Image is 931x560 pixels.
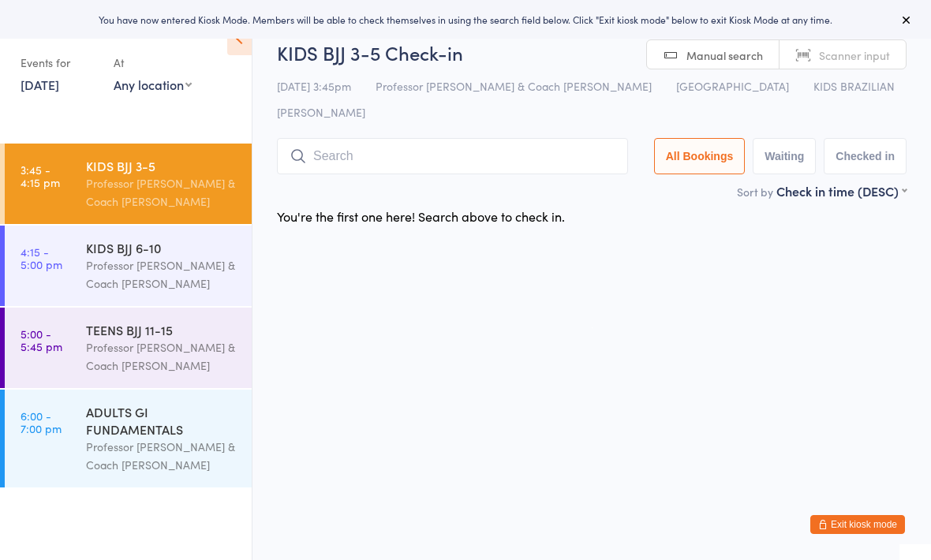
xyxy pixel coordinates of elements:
a: 5:00 -5:45 pmTEENS BJJ 11-15Professor [PERSON_NAME] & Coach [PERSON_NAME] [5,308,252,388]
button: All Bookings [654,138,746,174]
a: 4:15 -5:00 pmKIDS BJJ 6-10Professor [PERSON_NAME] & Coach [PERSON_NAME] [5,226,252,306]
button: Exit kiosk mode [810,515,905,534]
span: [GEOGRAPHIC_DATA] [676,78,789,94]
div: You're the first one here! Search above to check in. [277,207,565,225]
div: ADULTS GI FUNDAMENTALS [86,403,238,438]
time: 4:15 - 5:00 pm [21,245,62,271]
input: Search [277,138,628,174]
a: 3:45 -4:15 pmKIDS BJJ 3-5Professor [PERSON_NAME] & Coach [PERSON_NAME] [5,144,252,224]
div: KIDS BJJ 6-10 [86,239,238,256]
div: Events for [21,50,98,76]
div: Professor [PERSON_NAME] & Coach [PERSON_NAME] [86,438,238,474]
div: You have now entered Kiosk Mode. Members will be able to check themselves in using the search fie... [25,13,906,26]
div: TEENS BJJ 11-15 [86,321,238,338]
time: 3:45 - 4:15 pm [21,163,60,189]
span: Scanner input [819,47,890,63]
label: Sort by [737,184,773,200]
time: 5:00 - 5:45 pm [21,327,62,353]
div: Professor [PERSON_NAME] & Coach [PERSON_NAME] [86,174,238,211]
span: Manual search [686,47,763,63]
button: Checked in [824,138,907,174]
div: At [114,50,192,76]
div: Any location [114,76,192,93]
span: [DATE] 3:45pm [277,78,351,94]
time: 6:00 - 7:00 pm [21,409,62,435]
span: Professor [PERSON_NAME] & Coach [PERSON_NAME] [376,78,652,94]
div: KIDS BJJ 3-5 [86,157,238,174]
div: Check in time (DESC) [776,182,907,200]
div: Professor [PERSON_NAME] & Coach [PERSON_NAME] [86,338,238,375]
div: Professor [PERSON_NAME] & Coach [PERSON_NAME] [86,256,238,293]
button: Waiting [753,138,816,174]
h2: KIDS BJJ 3-5 Check-in [277,39,907,65]
a: [DATE] [21,76,59,93]
a: 6:00 -7:00 pmADULTS GI FUNDAMENTALSProfessor [PERSON_NAME] & Coach [PERSON_NAME] [5,390,252,487]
